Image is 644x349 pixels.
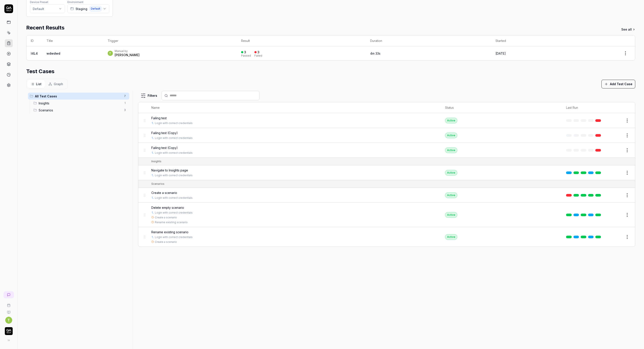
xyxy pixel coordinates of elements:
[366,35,491,46] th: Duration
[31,52,38,55] a: l4L4
[445,192,457,198] div: Active
[155,220,188,224] a: Rename existing scenario
[26,24,64,32] h2: Recent Results
[445,170,457,176] div: Active
[27,80,45,88] button: List
[370,52,380,55] time: 4m 33s
[89,6,102,12] span: Default
[39,108,121,112] span: Scenarios
[155,216,177,219] a: Create a scenario
[45,80,67,88] button: Graph
[151,131,178,135] span: Failing test (Copy)
[138,91,160,100] button: Filters
[30,4,65,13] button: Default
[155,235,193,239] a: Login with correct credentials
[5,317,12,324] button: T
[115,49,140,53] div: Manual by
[445,147,457,153] div: Active
[441,102,562,113] th: Status
[26,67,54,75] h2: Test Cases
[33,7,44,11] div: Default
[5,327,13,335] img: QA Tech Logo
[42,35,103,46] th: Title
[237,35,366,46] th: Result
[621,27,635,32] a: See all
[155,196,193,200] a: Login with correct credentials
[155,240,177,244] a: Create a scenario
[3,291,14,298] a: New conversation
[151,145,178,150] span: Failing test (Copy)
[138,165,635,180] tr: Navigate to Insights pageLogin with correct credentialsActive
[138,128,635,143] tr: Failing test (Copy)Login with correct credentialsActive
[257,50,259,54] div: 3
[138,203,635,227] tr: Delete empty scenarioLogin with correct credentialsCreate a scenarioRename existing scenarioActive
[67,4,109,13] button: StagingDefault
[562,102,607,113] th: Last Run
[151,159,161,163] div: Insights
[32,107,129,114] div: Drag to reorderScenarios3
[151,205,184,210] span: Delete empty scenario
[496,52,506,55] time: [DATE]
[445,133,457,138] div: Active
[67,0,83,4] label: Environment
[155,151,193,155] a: Login with correct credentials
[138,227,635,247] tr: Rename existing scenarioLogin with correct credentialsCreate a scenarioActive
[108,51,113,56] span: T
[2,324,16,336] button: QA Tech Logo
[36,82,41,86] span: List
[155,211,193,215] a: Login with correct credentials
[138,143,635,158] tr: Failing test (Copy)Login with correct credentialsActive
[122,107,128,113] span: 3
[47,52,60,55] a: wdwdwd
[147,102,441,113] th: Name
[244,50,246,54] div: 3
[122,93,128,99] span: 7
[445,118,457,123] div: Active
[445,234,457,240] div: Active
[601,80,635,88] button: Add Test Case
[2,307,16,314] a: Documentation
[151,168,188,173] span: Navigate to Insights page
[151,116,167,120] span: Failing test
[445,212,457,218] div: Active
[32,100,129,107] div: Drag to reorderInsights1
[138,113,635,128] tr: Failing testLogin with correct credentialsActive
[491,35,616,46] th: Started
[151,190,177,195] span: Create a scenario
[155,173,193,177] a: Login with correct credentials
[39,101,121,105] span: Insights
[241,54,251,57] div: Passed
[35,94,121,98] span: All Test Cases
[76,7,87,11] span: Staging
[103,35,237,46] th: Trigger
[30,0,48,4] label: Device Preset
[151,230,188,234] span: Rename existing scenario
[138,188,635,203] tr: Create a scenarioLogin with correct credentialsActive
[155,136,193,140] a: Login with correct credentials
[26,35,42,46] th: ID
[54,82,63,86] span: Graph
[115,53,140,57] div: [PERSON_NAME]
[122,100,128,106] span: 1
[155,121,193,125] a: Login with correct credentials
[254,54,262,57] div: Failed
[2,300,16,307] a: Book a call with us
[151,182,164,186] div: Scenarios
